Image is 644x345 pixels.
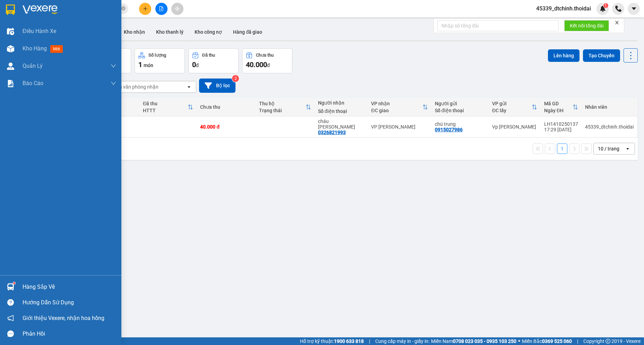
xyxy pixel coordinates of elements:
div: HTTT [143,108,188,113]
button: Kết nối tổng đài [564,20,609,31]
th: Toggle SortBy [541,98,582,116]
span: đ [196,63,199,68]
img: logo [3,25,8,60]
span: Chuyển phát nhanh: [GEOGRAPHIC_DATA] - [GEOGRAPHIC_DATA] [10,30,70,55]
svg: open [625,146,630,151]
sup: 1 [603,3,608,8]
span: Báo cáo [23,79,43,88]
span: Cung cấp máy in - giấy in: [375,337,429,345]
button: aim [171,3,183,15]
th: Toggle SortBy [139,98,197,116]
span: Giới thiệu Vexere, nhận hoa hồng [23,314,104,322]
span: close-circle [121,6,126,12]
span: plus [143,6,148,11]
div: LH1410250137 [544,121,578,127]
div: Phản hồi [23,329,116,339]
svg: open [186,84,192,90]
div: ĐC giao [371,108,422,113]
div: 17:29 [DATE] [544,127,578,132]
strong: 1900 633 818 [334,338,364,344]
div: VP nhận [371,101,422,106]
div: chú trung [435,121,485,127]
div: Người nhận [318,100,364,106]
button: plus [139,3,151,15]
span: món [144,63,153,68]
span: close-circle [121,6,126,10]
div: 45339_dtchinh.thoidai [585,124,634,130]
sup: 2 [232,75,239,82]
div: Trạng thái [259,108,306,113]
th: Toggle SortBy [256,98,315,116]
input: Nhập số tổng đài [437,20,559,31]
span: Điều hành xe [23,27,56,35]
div: Hướng dẫn sử dụng [23,297,116,308]
div: Hàng sắp về [23,282,116,292]
img: warehouse-icon [7,63,14,70]
span: 1 [604,3,607,8]
span: mới [50,45,63,53]
strong: CÔNG TY TNHH DỊCH VỤ DU LỊCH THỜI ĐẠI [12,6,68,28]
div: Người gửi [435,101,485,106]
img: logo-vxr [6,5,15,15]
th: Toggle SortBy [368,98,431,116]
span: LH1410250137 [72,47,114,54]
span: 0 [192,60,196,69]
span: file-add [159,6,164,11]
div: Chưa thu [256,53,274,58]
span: | [369,337,370,345]
span: đ [267,63,270,68]
span: Kết nối tổng đài [570,22,603,30]
span: Kho hàng [23,45,47,52]
img: warehouse-icon [7,283,14,290]
div: Vp [PERSON_NAME] [492,124,537,130]
div: VP gửi [492,101,532,106]
div: VP [PERSON_NAME] [371,124,428,130]
img: warehouse-icon [7,28,14,35]
div: Chọn văn phòng nhận [111,83,158,90]
div: 0915027986 [435,127,463,132]
div: Nhân viên [585,104,634,110]
img: phone-icon [615,6,621,12]
span: down [111,81,116,86]
span: 1 [138,60,142,69]
button: Kho thanh lý [151,24,189,40]
button: Tạo Chuyến [583,49,620,62]
span: close [615,20,619,25]
button: Kho nhận [118,24,151,40]
sup: 1 [13,282,15,284]
span: | [577,337,578,345]
div: cháu sen [318,118,364,130]
span: Hỗ trợ kỹ thuật: [300,337,364,345]
button: Kho công nợ [189,24,227,40]
div: 40.000 đ [200,124,252,130]
div: 0326821993 [318,130,346,135]
span: down [111,63,116,69]
span: 40.000 [246,60,267,69]
div: Số lượng [148,53,166,58]
span: Miền Bắc [522,337,572,345]
span: message [7,330,14,337]
div: Đã thu [202,53,215,58]
span: Miền Nam [431,337,516,345]
span: caret-down [631,6,637,12]
button: Hàng đã giao [227,24,268,40]
span: notification [7,315,14,321]
span: 45339_dtchinh.thoidai [531,4,596,13]
strong: 0708 023 035 - 0935 103 250 [453,338,516,344]
th: Toggle SortBy [489,98,541,116]
div: ĐC lấy [492,108,532,113]
div: Chưa thu [200,104,252,110]
button: Lên hàng [548,49,579,62]
button: caret-down [628,3,640,15]
button: Chưa thu40.000đ [242,48,292,73]
div: Đã thu [143,101,188,106]
div: Thu hộ [259,101,306,106]
span: copyright [606,339,610,344]
strong: 0369 525 060 [542,338,572,344]
div: 10 / trang [598,145,619,152]
div: Số điện thoại [435,108,485,113]
button: file-add [155,3,168,15]
span: ⚪️ [518,340,520,343]
button: Đã thu0đ [188,48,239,73]
img: solution-icon [7,80,14,87]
